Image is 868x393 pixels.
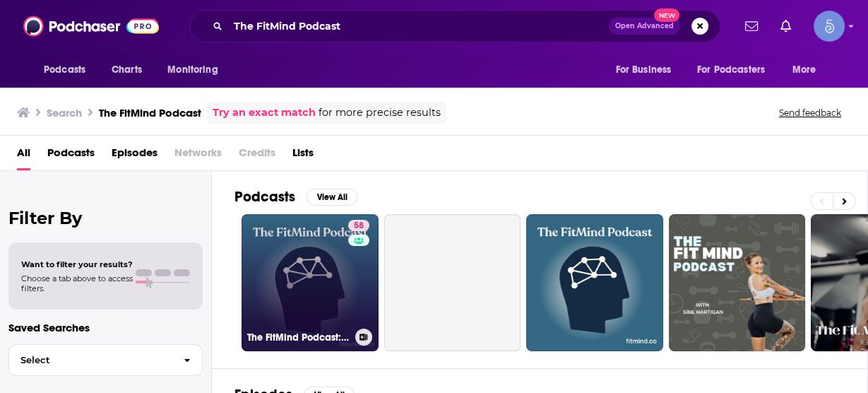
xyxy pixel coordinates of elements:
button: Show profile menu [814,11,845,42]
a: Try an exact match [213,105,316,121]
button: Send feedback [775,107,845,119]
span: for more precise results [319,105,441,121]
span: Choose a tab above to access filters. [21,274,133,293]
img: Podchaser - Follow, Share and Rate Podcasts [23,13,159,40]
button: open menu [783,57,834,83]
h2: Podcasts [234,188,295,206]
span: 58 [354,219,364,233]
h3: Search [47,106,82,119]
button: open menu [605,57,689,83]
a: All [17,141,30,170]
h2: Filter By [8,208,203,228]
a: Show notifications dropdown [775,14,797,38]
span: For Podcasters [697,60,765,80]
img: User Profile [814,11,845,42]
h3: The FitMind Podcast: Mental Fitness, Neuroscience & Psychology [247,332,350,344]
span: More [792,60,816,80]
a: Charts [102,57,150,83]
span: New [654,8,679,22]
div: Search podcasts, credits, & more... [189,10,720,42]
span: For Business [615,60,671,80]
button: open menu [688,57,785,83]
a: Show notifications dropdown [739,14,763,38]
a: 58 [348,220,369,231]
p: Saved Searches [8,321,203,334]
a: PodcastsView All [234,188,357,206]
button: open menu [34,57,104,83]
h3: The FitMind Podcast [99,106,201,119]
span: Want to filter your results? [21,259,133,269]
button: Open AdvancedNew [609,18,680,35]
a: 58The FitMind Podcast: Mental Fitness, Neuroscience & Psychology [242,214,379,351]
a: Lists [292,141,314,170]
a: Episodes [112,141,157,170]
a: Podcasts [47,141,95,170]
span: Select [9,356,172,365]
span: Credits [239,141,275,170]
span: Networks [174,141,222,170]
button: open menu [157,57,236,83]
span: Monitoring [167,60,218,80]
span: Logged in as Spiral5-G1 [814,11,845,42]
span: Open Advanced [615,23,674,30]
span: Charts [112,60,142,80]
span: Podcasts [44,60,85,80]
button: Select [8,344,203,376]
input: Search podcasts, credits, & more... [228,15,609,37]
button: View All [307,189,357,206]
